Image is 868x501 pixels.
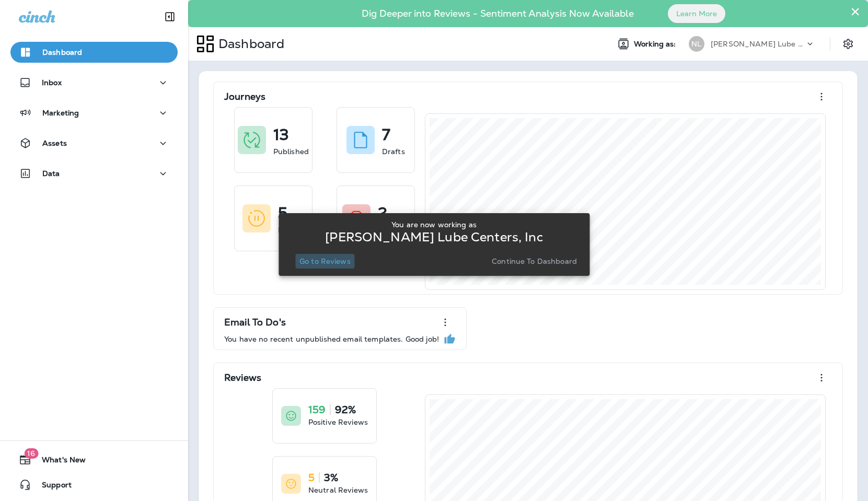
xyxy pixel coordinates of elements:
[224,91,265,102] p: Journeys
[839,34,858,53] button: Settings
[24,448,38,459] span: 16
[42,78,62,87] p: Inbox
[224,335,439,343] p: You have no recent unpublished email templates. Good job!
[278,208,287,218] p: 5
[273,146,309,157] p: Published
[10,449,178,470] button: 16What's New
[668,4,725,23] button: Learn More
[10,133,178,154] button: Assets
[10,163,178,184] button: Data
[31,481,72,493] span: Support
[155,6,184,27] button: Collapse Sidebar
[42,48,82,56] p: Dashboard
[224,317,286,328] p: Email To Do's
[10,102,178,123] button: Marketing
[295,254,355,269] button: Go to Reviews
[10,474,178,495] button: Support
[10,42,178,63] button: Dashboard
[850,3,860,20] button: Close
[10,72,178,93] button: Inbox
[214,36,284,52] p: Dashboard
[31,456,86,468] span: What's New
[711,40,805,48] p: [PERSON_NAME] Lube Centers, Inc
[325,233,542,241] p: [PERSON_NAME] Lube Centers, Inc
[634,40,678,49] span: Working as:
[689,36,704,52] div: NL
[391,220,477,229] p: You are now working as
[299,257,351,265] p: Go to Reviews
[308,485,368,495] p: Neutral Reviews
[42,109,79,117] p: Marketing
[224,372,261,383] p: Reviews
[273,130,289,140] p: 13
[488,254,581,269] button: Continue to Dashboard
[42,169,60,178] p: Data
[492,257,577,265] p: Continue to Dashboard
[278,225,305,235] p: Paused
[42,139,67,147] p: Assets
